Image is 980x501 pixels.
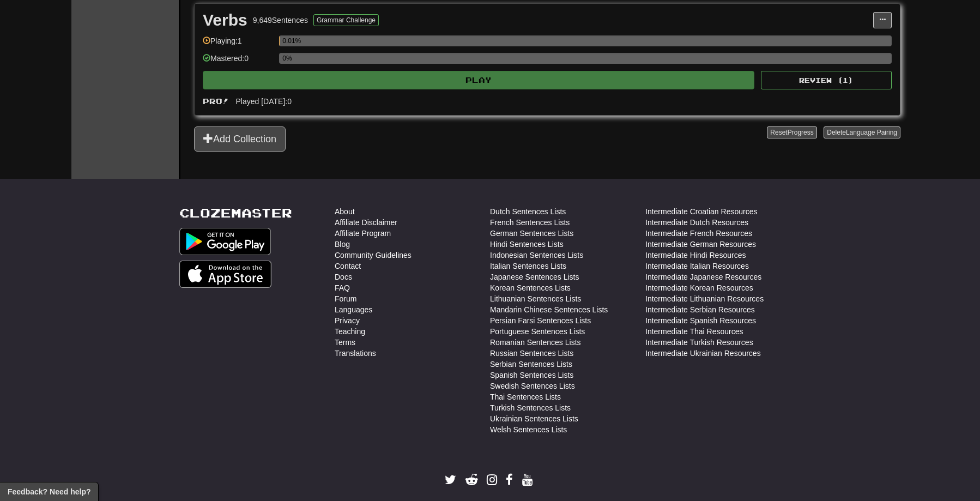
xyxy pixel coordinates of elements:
[194,126,286,152] button: Add Collection
[490,206,566,217] a: Dutch Sentences Lists
[253,15,308,26] div: 9,649 Sentences
[490,293,581,304] a: Lithuanian Sentences Lists
[490,413,578,424] a: Ukrainian Sentences Lists
[645,239,756,250] a: Intermediate German Resources
[645,337,753,348] a: Intermediate Turkish Resources
[335,315,360,326] a: Privacy
[335,326,365,337] a: Teaching
[490,250,583,261] a: Indonesian Sentences Lists
[761,71,892,89] button: Review (1)
[335,293,356,304] a: Forum
[490,228,573,239] a: German Sentences Lists
[645,228,752,239] a: Intermediate French Resources
[645,271,761,282] a: Intermediate Japanese Resources
[846,129,897,136] span: Language Pairing
[645,293,764,304] a: Intermediate Lithuanian Resources
[645,282,753,293] a: Intermediate Korean Resources
[824,126,900,138] button: DeleteLanguage Pairing
[179,261,271,288] img: Get it on App Store
[767,126,816,138] button: ResetProgress
[490,326,585,337] a: Portuguese Sentences Lists
[335,250,412,261] a: Community Guidelines
[490,391,561,402] a: Thai Sentences Lists
[490,217,570,228] a: French Sentences Lists
[490,402,571,413] a: Turkish Sentences Lists
[490,239,564,250] a: Hindi Sentences Lists
[490,337,581,348] a: Romanian Sentences Lists
[788,129,814,136] span: Progress
[490,282,571,293] a: Korean Sentences Lists
[490,315,591,326] a: Persian Farsi Sentences Lists
[335,228,391,239] a: Affiliate Program
[203,35,274,53] div: Playing: 1
[490,304,608,315] a: Mandarin Chinese Sentences Lists
[645,348,761,359] a: Intermediate Ukrainian Resources
[645,315,756,326] a: Intermediate Spanish Resources
[236,97,292,106] span: Played [DATE]: 0
[203,12,247,28] div: Verbs
[335,261,361,271] a: Contact
[645,304,755,315] a: Intermediate Serbian Resources
[335,217,397,228] a: Affiliate Disclaimer
[645,261,749,271] a: Intermediate Italian Resources
[335,304,372,315] a: Languages
[203,71,754,89] button: Play
[645,217,748,228] a: Intermediate Dutch Resources
[645,326,743,337] a: Intermediate Thai Resources
[490,261,566,271] a: Italian Sentences Lists
[490,359,572,370] a: Serbian Sentences Lists
[179,206,292,220] a: Clozemaster
[335,271,352,282] a: Docs
[203,96,229,106] span: Pro!
[335,337,355,348] a: Terms
[335,239,350,250] a: Blog
[645,250,746,261] a: Intermediate Hindi Resources
[335,206,355,217] a: About
[490,424,567,435] a: Welsh Sentences Lists
[490,348,573,359] a: Russian Sentences Lists
[203,53,274,71] div: Mastered: 0
[490,271,579,282] a: Japanese Sentences Lists
[490,381,575,391] a: Swedish Sentences Lists
[8,486,90,497] span: Open feedback widget
[645,206,757,217] a: Intermediate Croatian Resources
[335,282,350,293] a: FAQ
[490,370,573,381] a: Spanish Sentences Lists
[313,14,379,26] button: Grammar Challenge
[179,228,271,255] img: Get it on Google Play
[335,348,376,359] a: Translations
